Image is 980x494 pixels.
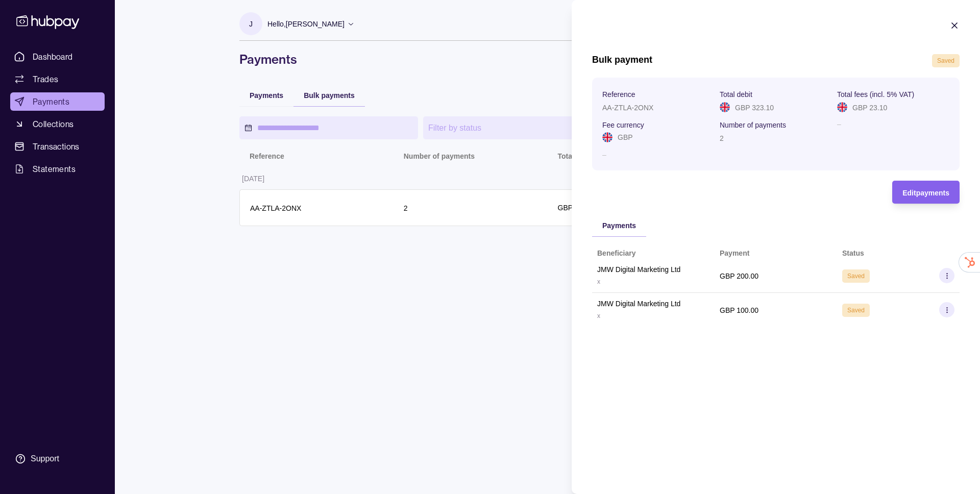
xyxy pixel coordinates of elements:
[902,189,949,197] span: Edit payments
[735,104,774,112] p: GBP 323.10
[892,181,960,204] button: Editpayments
[847,307,865,314] span: Saved
[602,90,635,98] p: Reference
[592,54,652,67] h1: Bulk payment
[602,104,653,112] p: AA-ZTLA-2ONX
[837,118,949,144] p: –
[720,249,749,257] p: Payment
[720,272,758,280] p: GBP 200.00
[597,276,680,287] p: x
[602,221,636,230] span: Payments
[720,90,752,98] p: Total debit
[852,104,887,112] p: GBP 23.10
[720,121,786,129] p: Number of payments
[597,298,680,309] p: JMW Digital Marketing Ltd
[597,310,680,322] p: x
[602,121,644,129] p: Fee currency
[602,132,612,142] img: gb
[837,90,914,98] p: Total fees (incl. 5% VAT)
[720,306,758,314] p: GBP 100.00
[597,264,680,275] p: JMW Digital Marketing Ltd
[937,57,954,64] span: Saved
[602,149,715,160] p: –
[720,102,730,112] img: gb
[720,134,724,142] p: 2
[837,102,847,112] img: gb
[842,249,864,257] p: Status
[618,132,633,143] p: GBP
[597,249,635,257] p: Beneficiary
[847,273,865,280] span: Saved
